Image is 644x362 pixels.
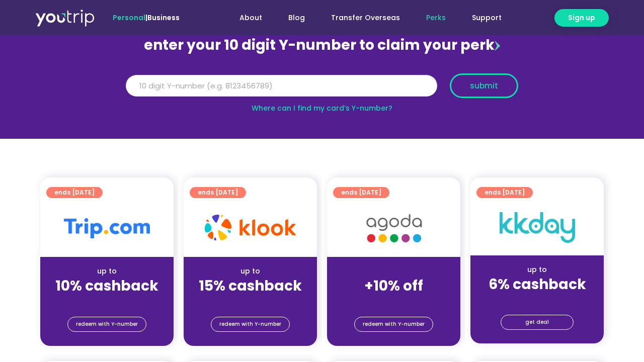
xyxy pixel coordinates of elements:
[226,9,275,27] a: About
[76,317,138,331] span: redeem with Y-number
[476,187,533,198] a: ends [DATE]
[384,266,403,276] span: up to
[46,187,103,198] a: ends [DATE]
[126,75,437,97] input: 10 digit Y-number (e.g. 8123456789)
[121,32,523,58] div: enter your 10 digit Y-number to claim your perk
[333,187,389,198] a: ends [DATE]
[459,9,515,27] a: Support
[48,266,166,277] div: up to
[478,264,596,275] div: up to
[341,187,381,198] span: ends [DATE]
[190,187,246,198] a: ends [DATE]
[501,315,574,330] a: get deal
[211,317,290,332] a: redeem with Y-number
[199,276,302,296] strong: 15% cashback
[55,276,158,296] strong: 10% cashback
[335,295,452,306] div: (for stays only)
[192,266,309,277] div: up to
[489,275,586,294] strong: 6% cashback
[413,9,459,27] a: Perks
[126,73,518,106] form: Y Number
[363,317,425,331] span: redeem with Y-number
[485,187,525,198] span: ends [DATE]
[318,9,413,27] a: Transfer Overseas
[207,9,515,27] nav: Menu
[364,276,423,296] strong: +10% off
[67,317,146,332] a: redeem with Y-number
[147,13,180,23] a: Business
[275,9,318,27] a: Blog
[198,187,238,198] span: ends [DATE]
[54,187,95,198] span: ends [DATE]
[48,295,166,306] div: (for stays only)
[113,13,145,23] span: Personal
[478,294,596,304] div: (for stays only)
[113,13,180,23] span: |
[354,317,433,332] a: redeem with Y-number
[252,103,392,113] a: Where can I find my card’s Y-number?
[219,317,281,331] span: redeem with Y-number
[525,315,549,329] span: get deal
[568,13,595,23] span: Sign up
[450,73,518,98] button: submit
[470,82,498,89] span: submit
[192,295,309,306] div: (for stays only)
[554,9,609,27] a: Sign up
